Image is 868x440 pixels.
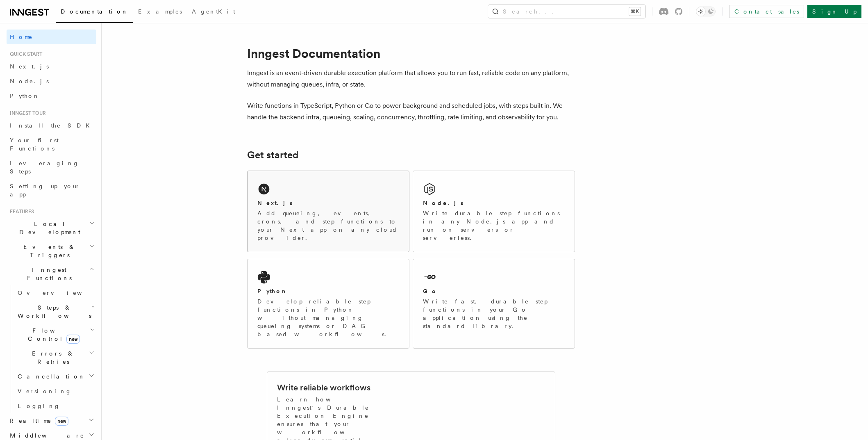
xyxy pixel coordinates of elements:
[7,156,96,179] a: Leveraging Steps
[7,285,96,413] div: Inngest Functions
[423,199,464,207] h2: Node.js
[7,217,96,239] button: Local Development
[413,171,575,252] a: Node.jsWrite durable step functions in any Node.js app and run on servers or serverless.
[14,346,96,369] button: Errors & Retries
[18,388,72,394] span: Versioning
[7,110,46,116] span: Inngest tour
[10,160,79,175] span: Leveraging Steps
[807,5,861,18] a: Sign Up
[257,287,288,295] h2: Python
[10,63,49,70] span: Next.js
[66,335,80,344] span: new
[7,239,96,262] button: Events & Triggers
[14,384,96,399] a: Versioning
[14,323,96,346] button: Flow Controlnew
[133,2,187,22] a: Examples
[247,46,575,61] h1: Inngest Documentation
[187,2,240,22] a: AgentKit
[247,67,575,90] p: Inngest is an event-driven durable execution platform that allows you to run fast, reliable code ...
[10,137,59,152] span: Your first Functions
[14,303,91,320] span: Steps & Workflows
[18,290,102,296] span: Overview
[488,5,645,18] button: Search...⌘K
[7,220,89,236] span: Local Development
[7,89,96,103] a: Python
[277,382,370,393] h2: Write reliable workflows
[423,287,438,295] h2: Go
[423,297,565,330] p: Write fast, durable step functions in your Go application using the standard library.
[192,8,235,15] span: AgentKit
[14,349,89,366] span: Errors & Retries
[729,5,804,18] a: Contact sales
[61,8,128,15] span: Documentation
[257,209,399,242] p: Add queueing, events, crons, and step functions to your Next app on any cloud provider.
[7,413,96,428] button: Realtimenew
[18,403,60,409] span: Logging
[7,51,42,57] span: Quick start
[7,179,96,202] a: Setting up your app
[10,33,33,41] span: Home
[413,259,575,349] a: GoWrite fast, durable step functions in your Go application using the standard library.
[10,93,40,99] span: Python
[7,208,34,215] span: Features
[7,118,96,133] a: Install the SDK
[14,300,96,323] button: Steps & Workflows
[14,372,85,381] span: Cancellation
[14,326,90,343] span: Flow Control
[56,2,133,23] a: Documentation
[7,243,89,259] span: Events & Triggers
[138,8,182,15] span: Examples
[7,262,96,285] button: Inngest Functions
[247,100,575,123] p: Write functions in TypeScript, Python or Go to power background and scheduled jobs, with steps bu...
[7,431,84,440] span: Middleware
[55,417,68,426] span: new
[696,7,716,16] button: Toggle dark mode
[10,122,95,129] span: Install the SDK
[629,7,641,16] kbd: ⌘K
[14,369,96,384] button: Cancellation
[247,259,409,349] a: PythonDevelop reliable step functions in Python without managing queueing systems or DAG based wo...
[247,149,298,161] a: Get started
[247,171,409,252] a: Next.jsAdd queueing, events, crons, and step functions to your Next app on any cloud provider.
[7,59,96,74] a: Next.js
[7,133,96,156] a: Your first Functions
[14,285,96,300] a: Overview
[7,74,96,89] a: Node.js
[423,209,565,242] p: Write durable step functions in any Node.js app and run on servers or serverless.
[7,417,68,425] span: Realtime
[14,399,96,413] a: Logging
[10,78,49,84] span: Node.js
[7,30,96,44] a: Home
[7,266,89,282] span: Inngest Functions
[257,199,293,207] h2: Next.js
[10,183,80,198] span: Setting up your app
[257,297,399,338] p: Develop reliable step functions in Python without managing queueing systems or DAG based workflows.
